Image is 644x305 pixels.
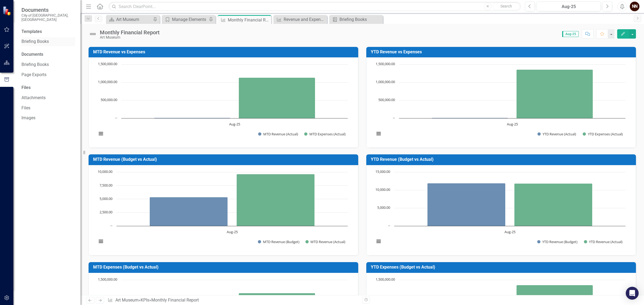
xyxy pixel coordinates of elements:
button: Show YTD Revenue (Actual) [584,239,623,244]
button: Show YTD Revenue (Budget) [537,239,578,244]
a: Briefing Books [21,62,75,68]
button: Aug-25 [536,2,601,11]
svg: Interactive chart [94,169,350,250]
a: Briefing Books [331,16,382,23]
text: 1,000,000.00 [98,79,117,84]
a: KPIs [141,297,149,303]
button: View chart menu, Chart [97,130,105,137]
div: Open Intercom Messenger [626,287,639,300]
text: 1,000,000.00 [376,295,395,300]
h3: YTD Expenses (Budget vs Actual) [371,265,633,270]
text: 1,500,000.00 [376,61,395,66]
text: 1,500,000.00 [98,61,117,66]
div: Art Museum [100,35,160,39]
div: Chart. Highcharts interactive chart. [372,62,630,142]
span: Documents [21,7,75,13]
path: Aug-25, 11,902.44. YTD Revenue (Budget). [427,183,506,226]
button: NN [630,2,639,11]
img: Not Defined [89,30,97,38]
g: YTD Revenue (Actual), bar series 2 of 2 with 1 bar. [514,183,592,226]
div: Files [21,85,75,91]
text: -- [115,115,117,120]
a: Revenue and Expenses [275,16,326,23]
g: MTD Expenses (Actual), bar series 2 of 2 with 1 bar. [239,78,315,118]
div: Aug-25 [538,3,599,10]
button: Show MTD Revenue (Actual) [305,239,346,244]
button: Show YTD Expenses (Actual) [583,132,623,136]
text: 1,000,000.00 [376,79,395,84]
text: Aug-25 [229,122,240,127]
a: Page Exports [21,72,75,78]
div: Templates [21,29,75,35]
div: Manage Elements [172,16,207,23]
button: Show YTD Revenue (Actual) [537,132,576,136]
g: MTD Revenue (Actual), bar series 1 of 2 with 1 bar. [154,118,230,118]
text: 1,500,000.00 [98,277,117,282]
text: 10,000.00 [98,169,112,174]
div: Monthly Financial Report [100,29,160,35]
path: Aug-25, 1,353,297.16. YTD Expenses (Actual). [517,70,593,118]
button: Show MTD Revenue (Actual) [258,132,298,136]
button: Search [493,3,519,10]
span: Aug-25 [562,31,579,37]
g: MTD Revenue (Budget), bar series 1 of 2 with 1 bar. [150,197,228,226]
text: 1,000,000.00 [98,295,117,300]
span: Search [500,4,512,8]
button: Show MTD Revenue (Budget) [258,239,299,244]
g: YTD Expenses (Actual), bar series 2 of 2 with 1 bar. [517,70,593,118]
button: View chart menu, Chart [375,238,382,245]
path: Aug-25, 11,818.78. YTD Revenue (Actual). [432,118,508,118]
a: Art Museum [115,297,138,303]
text: 500,000.00 [378,97,395,102]
g: MTD Revenue (Actual), bar series 2 of 2 with 1 bar. [237,174,315,226]
button: View chart menu, Chart [97,238,105,245]
img: ClearPoint Strategy [3,6,12,16]
a: Manage Elements [163,16,207,23]
g: YTD Revenue (Actual), bar series 1 of 2 with 1 bar. [432,118,508,118]
path: Aug-25, 1,133,699.85. MTD Expenses (Actual). [239,78,315,118]
path: Aug-25, 9,638.43. MTD Revenue (Actual). [154,118,230,118]
text: 1,500,000.00 [376,277,395,282]
text: 5,000.00 [377,205,390,210]
h3: MTD Expenses (Budget vs Actual) [93,265,356,270]
text: 15,000.00 [375,169,390,174]
button: View chart menu, Chart [375,130,382,137]
a: Art Museum [107,16,152,23]
div: Art Museum [116,16,152,23]
h3: YTD Revenue (Budget vs Actual) [371,157,633,162]
div: Documents [21,51,75,58]
small: City of [GEOGRAPHIC_DATA], [GEOGRAPHIC_DATA] [21,13,75,22]
a: Files [21,105,75,111]
g: YTD Revenue (Budget), bar series 1 of 2 with 1 bar. [427,183,506,226]
text: Aug-25 [227,229,238,234]
a: Images [21,115,75,121]
input: Search ClearPoint... [109,2,521,11]
path: Aug-25, 5,370.52. MTD Revenue (Budget). [150,197,228,226]
text: Aug-25 [504,229,515,234]
div: Chart. Highcharts interactive chart. [94,169,353,250]
text: -- [388,223,390,228]
button: Show MTD Expenses (Actual) [304,132,346,136]
path: Aug-25, 11,818.78. YTD Revenue (Actual). [514,183,592,226]
svg: Interactive chart [94,62,350,142]
h3: MTD Revenue (Budget vs Actual) [93,157,356,162]
svg: Interactive chart [372,62,628,142]
text: 7,500.00 [100,183,112,188]
div: Monthly Financial Report [228,17,270,23]
text: -- [393,115,395,120]
h3: MTD Revenue vs Expenses [93,50,356,54]
div: Chart. Highcharts interactive chart. [372,169,630,250]
div: Revenue and Expenses [284,16,326,23]
a: Attachments [21,95,75,101]
text: 10,000.00 [375,187,390,192]
text: 2,500.00 [100,210,112,214]
text: 5,000.00 [100,196,112,201]
path: Aug-25, 9,638.43. MTD Revenue (Actual). [237,174,315,226]
h3: YTD Revenue vs Expenses [371,50,633,54]
div: Monthly Financial Report [151,297,199,303]
div: Briefing Books [339,16,382,23]
div: » » [108,297,358,303]
text: Aug-25 [507,122,518,127]
svg: Interactive chart [372,169,628,250]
